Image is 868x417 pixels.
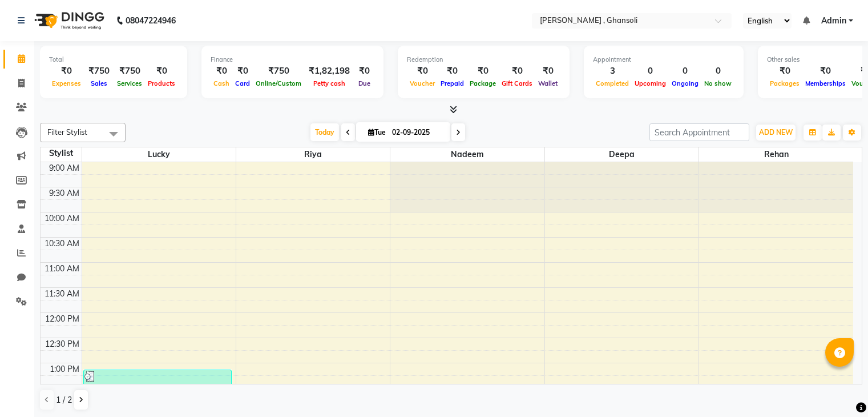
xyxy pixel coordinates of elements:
span: Rehan [699,147,853,162]
b: 08047224946 [126,5,176,37]
span: Package [467,79,499,87]
div: ₹0 [211,65,232,78]
div: ₹0 [145,65,178,78]
span: Card [232,79,253,87]
div: 11:00 AM [42,263,82,275]
input: 2025-09-02 [389,124,446,141]
span: Services [114,79,145,87]
div: ₹750 [114,65,145,78]
span: Completed [593,79,632,87]
span: Tue [365,128,389,137]
div: Appointment [593,55,734,65]
div: 9:30 AM [47,187,82,199]
div: ₹0 [407,65,438,78]
span: Lucky [82,147,236,162]
span: Admin [821,15,846,27]
span: Gift Cards [499,79,535,87]
span: Packages [767,79,802,87]
div: ₹1,82,198 [304,65,354,78]
span: Due [356,79,373,87]
div: ₹0 [802,65,849,78]
div: Stylist [41,147,82,159]
div: Redemption [407,55,560,65]
input: Search Appointment [649,123,749,141]
span: Wallet [535,79,560,87]
span: Online/Custom [253,79,304,87]
div: 1:00 PM [47,363,82,375]
div: Total [49,55,178,65]
div: 10:30 AM [42,238,82,250]
div: 0 [669,65,701,78]
span: nadeem [390,147,544,162]
span: Voucher [407,79,438,87]
div: 0 [632,65,669,78]
div: 11:30 AM [42,288,82,300]
div: 9:00 AM [47,162,82,174]
div: 0 [701,65,734,78]
span: Ongoing [669,79,701,87]
span: Upcoming [632,79,669,87]
div: 3 [593,65,632,78]
div: Finance [211,55,374,65]
span: No show [701,79,734,87]
span: 1 / 2 [56,394,72,406]
span: Sales [88,79,110,87]
div: ₹0 [767,65,802,78]
span: Today [310,123,339,141]
span: ADD NEW [759,128,793,137]
div: ₹0 [232,65,253,78]
span: Petty cash [310,79,348,87]
span: deepa [545,147,699,162]
span: Cash [211,79,232,87]
div: 10:00 AM [42,212,82,224]
img: logo [29,5,107,37]
span: Prepaid [438,79,467,87]
div: 12:00 PM [43,313,82,325]
div: ₹0 [535,65,560,78]
button: ADD NEW [756,125,796,141]
span: Memberships [802,79,849,87]
div: ₹750 [253,65,304,78]
span: Filter Stylist [47,127,87,137]
div: ₹0 [438,65,467,78]
div: ₹0 [467,65,499,78]
div: ₹750 [84,65,114,78]
div: ₹0 [49,65,84,78]
div: ₹0 [499,65,535,78]
span: Riya [236,147,390,162]
iframe: chat widget [820,371,857,406]
div: 12:30 PM [43,338,82,350]
span: Products [145,79,178,87]
div: ₹0 [354,65,374,78]
span: Expenses [49,79,84,87]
